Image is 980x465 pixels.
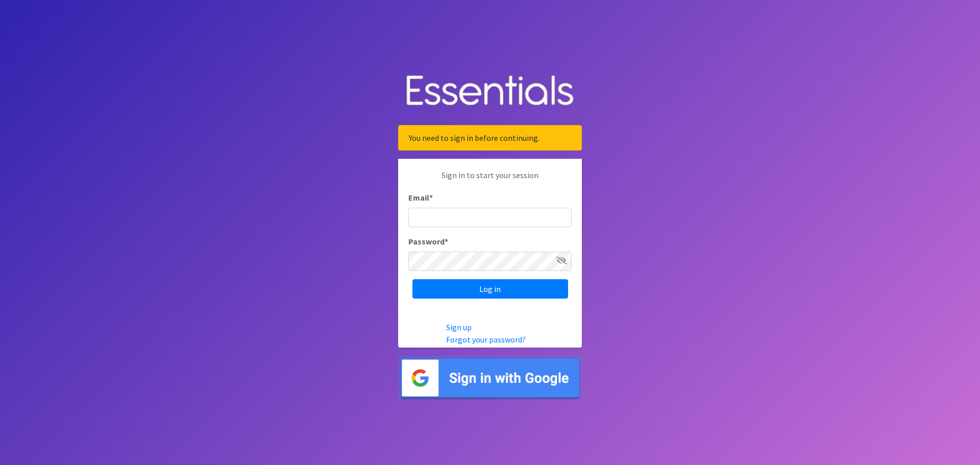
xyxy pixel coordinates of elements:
a: Forgot your password? [446,334,526,345]
abbr: required [445,236,448,247]
div: You need to sign in before continuing. [398,125,582,151]
p: Sign in to start your session [408,169,572,191]
abbr: required [429,192,433,203]
label: Password [408,235,448,248]
a: Sign up [446,322,472,332]
label: Email [408,191,433,204]
img: Sign in with Google [398,356,582,400]
input: Log in [412,279,568,299]
img: Human Essentials [398,65,582,117]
